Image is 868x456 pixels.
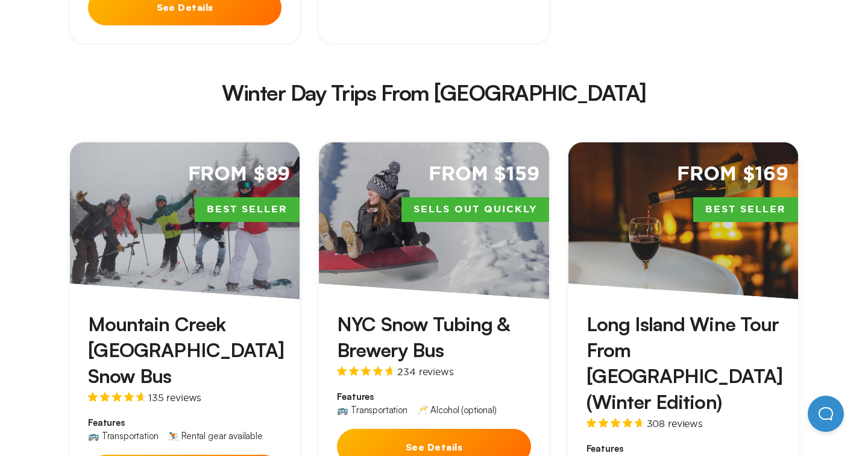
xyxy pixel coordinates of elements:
div: ⛷️ Rental gear available [168,431,262,440]
span: From $169 [677,162,788,188]
span: Best Seller [693,197,798,223]
span: Features [337,391,530,403]
span: 135 reviews [148,393,201,402]
span: 308 reviews [647,419,703,428]
span: From $89 [188,162,291,188]
span: Sells Out Quickly [401,197,549,223]
div: 🚌 Transportation [88,431,158,440]
h3: NYC Snow Tubing & Brewery Bus [337,311,530,363]
span: Best Seller [195,197,300,223]
span: 234 reviews [397,367,453,376]
span: Features [587,443,780,455]
h3: Long Island Wine Tour From [GEOGRAPHIC_DATA] (Winter Edition) [587,311,780,416]
h2: Winter Day Trips From [GEOGRAPHIC_DATA] [80,82,788,104]
h3: Mountain Creek [GEOGRAPHIC_DATA] Snow Bus [88,311,281,390]
div: 🥂 Alcohol (optional) [417,405,497,414]
div: 🚌 Transportation [337,405,407,414]
span: From $159 [429,162,539,188]
iframe: Help Scout Beacon - Open [808,396,844,432]
span: Features [88,417,281,429]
